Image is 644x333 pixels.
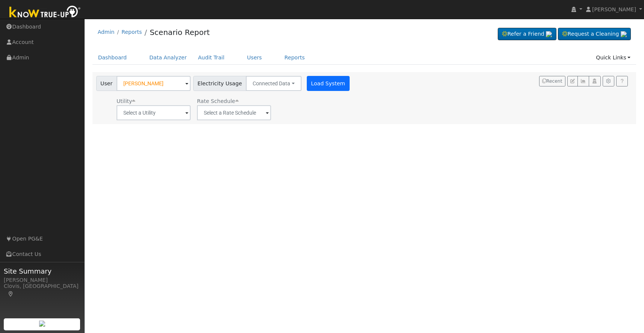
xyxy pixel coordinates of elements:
[558,28,631,41] a: Request a Cleaning
[4,266,80,276] span: Site Summary
[193,76,246,91] span: Electricity Usage
[4,276,80,284] div: [PERSON_NAME]
[39,321,45,327] img: retrieve
[121,29,142,35] a: Reports
[241,51,268,65] a: Users
[246,76,302,91] button: Connected Data
[589,76,600,86] button: Login As
[117,97,191,105] div: Utility
[192,51,230,65] a: Audit Trail
[279,51,311,65] a: Reports
[546,31,552,37] img: retrieve
[117,76,191,91] input: Select a User
[92,51,133,65] a: Dashboard
[539,76,565,86] button: Recent
[6,4,85,21] img: Know True-Up
[117,105,191,120] input: Select a Utility
[4,282,80,298] div: Clovis, [GEOGRAPHIC_DATA]
[150,28,210,37] a: Scenario Report
[616,76,628,86] a: Help Link
[144,51,192,65] a: Data Analyzer
[307,76,350,91] button: Load System
[96,76,117,91] span: User
[621,31,627,37] img: retrieve
[197,98,238,104] span: Alias: None
[8,291,14,297] a: Map
[590,51,636,65] a: Quick Links
[603,76,614,86] button: Settings
[567,76,578,86] button: Edit User
[98,29,115,35] a: Admin
[577,76,589,86] button: Multi-Series Graph
[197,105,271,120] input: Select a Rate Schedule
[592,6,636,12] span: [PERSON_NAME]
[498,28,556,41] a: Refer a Friend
